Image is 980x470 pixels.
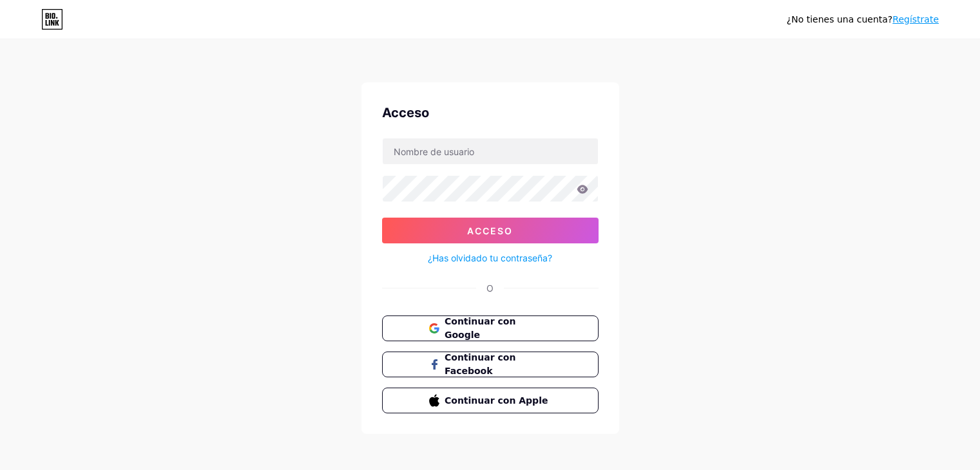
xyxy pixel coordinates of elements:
[445,352,515,376] font: Continuar con Facebook
[445,316,515,340] font: Continuar con Google
[428,251,552,265] a: ¿Has olvidado tu contraseña?
[383,138,598,164] input: Nombre de usuario
[382,388,599,413] button: Continuar con Apple
[382,105,429,120] font: Acceso
[428,252,552,263] font: ¿Has olvidado tu contraseña?
[486,283,494,294] font: O
[445,395,548,406] font: Continuar con Apple
[382,352,599,377] button: Continuar con Facebook
[892,14,939,24] a: Regístrate
[382,218,599,243] button: Acceso
[382,315,599,341] button: Continuar con Google
[787,14,892,24] font: ¿No tienes una cuenta?
[467,225,513,236] font: Acceso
